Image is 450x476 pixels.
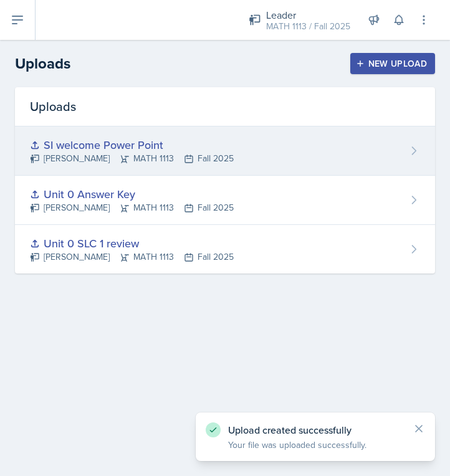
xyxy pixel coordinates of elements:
div: Unit 0 Answer Key [30,186,234,202]
div: New Upload [358,59,428,69]
p: Upload created successfully [228,424,403,436]
div: Unit 0 SLC 1 review [30,235,234,252]
div: SI welcome Power Point [30,136,234,153]
div: Leader [266,7,350,22]
div: [PERSON_NAME] MATH 1113 Fall 2025 [30,152,234,165]
h2: Uploads [15,52,70,75]
button: New Upload [350,53,436,74]
div: [PERSON_NAME] MATH 1113 Fall 2025 [30,250,234,264]
div: [PERSON_NAME] MATH 1113 Fall 2025 [30,201,234,214]
div: MATH 1113 / Fall 2025 [266,20,350,33]
a: SI welcome Power Point [PERSON_NAME]MATH 1113Fall 2025 [15,126,435,176]
div: Uploads [15,87,435,126]
p: Your file was uploaded successfully. [228,439,403,451]
a: Unit 0 Answer Key [PERSON_NAME]MATH 1113Fall 2025 [15,176,435,225]
a: Unit 0 SLC 1 review [PERSON_NAME]MATH 1113Fall 2025 [15,225,435,274]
